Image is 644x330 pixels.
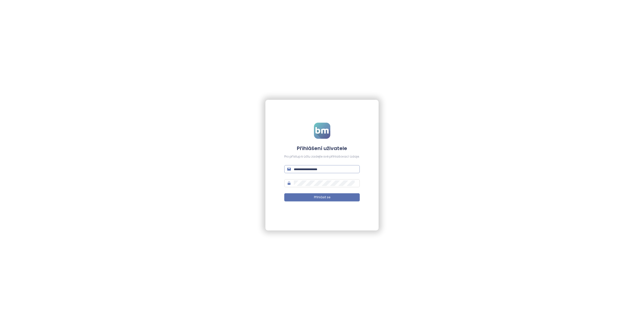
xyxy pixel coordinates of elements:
[284,145,360,152] h4: Přihlášení uživatele
[287,181,291,185] span: lock
[314,123,330,139] img: logo
[314,195,330,200] span: Přihlásit se
[284,154,360,159] div: Pro přístup k účtu zadejte své přihlašovací údaje.
[287,167,291,171] span: mail
[284,193,360,201] button: Přihlásit se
